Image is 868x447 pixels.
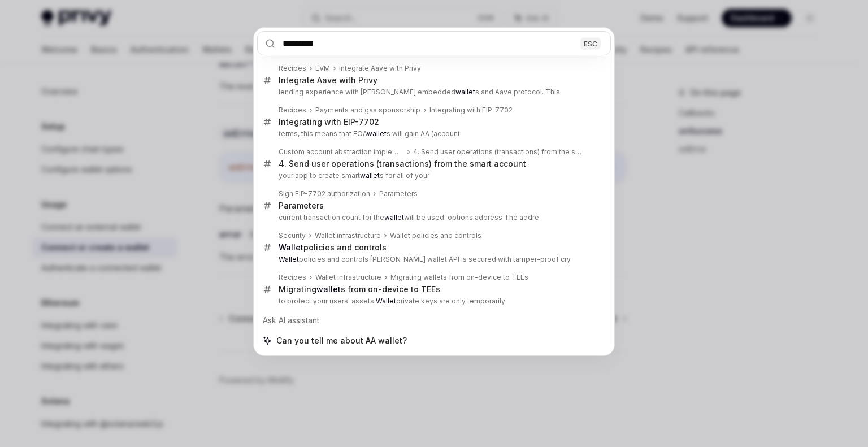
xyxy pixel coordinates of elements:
[390,273,528,282] div: Migrating wallets from on-device to TEEs
[279,297,587,306] p: to protect your users' assets. private keys are only temporarily
[257,310,611,331] div: Ask AI assistant
[316,284,341,294] b: wallet
[376,297,396,305] b: Wallet
[360,171,380,180] b: wallet
[279,242,303,252] b: Wallet
[315,231,381,240] div: Wallet infrastructure
[339,64,421,73] div: Integrate Aave with Privy
[315,273,381,282] div: Wallet infrastructure
[279,242,387,253] div: policies and controls
[279,106,306,115] div: Recipes
[367,129,387,138] b: wallet
[384,213,404,222] b: wallet
[279,231,306,240] div: Security
[429,106,513,115] div: Integrating with EIP-7702
[279,159,526,169] div: 4. Send user operations (transactions) from the smart account
[279,255,299,263] b: Wallet
[279,189,370,198] div: Sign EIP-7702 authorization
[279,171,587,180] p: your app to create smart s for all of your
[279,147,404,157] div: Custom account abstraction implementation
[580,37,601,49] div: ESC
[455,88,475,96] b: wallet
[279,255,587,264] p: policies and controls [PERSON_NAME] wallet API is secured with tamper-proof cry
[279,75,377,85] div: Integrate Aave with Privy
[279,273,306,282] div: Recipes
[279,88,587,97] p: lending experience with [PERSON_NAME] embedded s and Aave protocol. This
[279,284,440,294] div: Migrating s from on-device to TEEs
[279,129,587,138] p: terms, this means that EOA s will gain AA (account
[279,201,324,211] div: Parameters
[279,117,379,127] div: Integrating with EIP-7702
[315,106,420,115] div: Payments and gas sponsorship
[413,147,587,157] div: 4. Send user operations (transactions) from the smart account
[279,64,306,73] div: Recipes
[379,189,418,198] div: Parameters
[276,335,407,346] span: Can you tell me about AA wallet?
[315,64,330,73] div: EVM
[279,213,587,222] p: current transaction count for the will be used. options.address The addre
[390,231,481,240] div: Wallet policies and controls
